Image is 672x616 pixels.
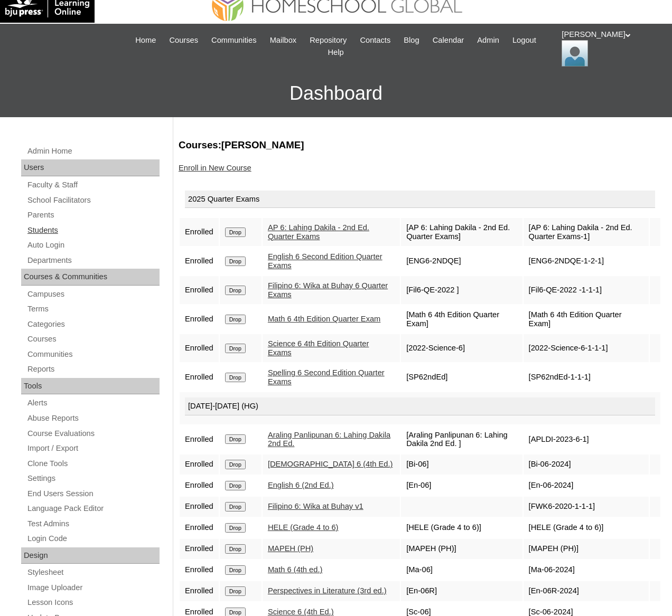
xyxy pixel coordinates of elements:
[401,363,522,391] td: [SP62ndEd]
[427,34,469,46] a: Calendar
[225,434,246,444] input: Drop
[310,34,347,46] span: Repository
[433,34,464,46] span: Calendar
[268,223,369,241] a: AP 6: Lahing Dakila - 2nd Ed. Quarter Exams
[21,159,160,176] div: Users
[524,497,649,517] td: [FWK6-2020-1-1-1]
[26,442,160,455] a: Import / Export
[225,286,246,295] input: Drop
[562,29,661,67] div: [PERSON_NAME]
[401,518,522,538] td: [HELE (Grade 4 to 6)]
[180,497,219,517] td: Enrolled
[180,305,219,333] td: Enrolled
[26,288,160,301] a: Campuses
[524,560,649,580] td: [Ma-06-2024]
[26,472,160,485] a: Settings
[225,523,246,533] input: Drop
[524,454,649,475] td: [Bi-06-2024]
[524,218,649,246] td: [AP 6: Lahing Dakila - 2nd Ed. Quarter Exams-1]
[169,34,198,46] span: Courses
[185,397,655,415] div: [DATE]-[DATE] (HG)
[524,518,649,538] td: [HELE (Grade 4 to 6)]
[401,305,522,333] td: [Math 6 4th Edition Quarter Exam]
[304,34,352,46] a: Repository
[401,539,522,559] td: [MAPEH (PH)]
[180,363,219,391] td: Enrolled
[225,315,246,324] input: Drop
[26,517,160,530] a: Test Admins
[180,334,219,362] td: Enrolled
[26,318,160,331] a: Categories
[26,348,160,361] a: Communities
[179,164,251,172] a: Enroll in New Course
[401,218,522,246] td: [AP 6: Lahing Dakila - 2nd Ed. Quarter Exams]
[328,46,343,59] span: Help
[26,427,160,440] a: Course Evaluations
[225,502,246,511] input: Drop
[26,302,160,316] a: Terms
[268,481,334,489] a: English 6 (2nd Ed.)
[180,518,219,538] td: Enrolled
[211,34,257,46] span: Communities
[524,476,649,496] td: [En-06-2024]
[472,34,505,46] a: Admin
[401,247,522,275] td: [ENG6-2NDQE]
[524,305,649,333] td: [Math 6 4th Edition Quarter Exam]
[225,586,246,596] input: Drop
[21,378,160,395] div: Tools
[512,34,536,46] span: Logout
[268,431,390,448] a: Araling Panlipunan 6: Lahing Dakila 2nd Ed.
[180,560,219,580] td: Enrolled
[524,247,649,275] td: [ENG6-2NDQE-1-2-1]
[360,34,390,46] span: Contacts
[5,70,667,117] h3: Dashboard
[21,547,160,564] div: Design
[26,457,160,470] a: Clone Tools
[268,339,369,357] a: Science 6 4th Edition Quarter Exams
[524,276,649,304] td: [Fil6-QE-2022 -1-1-1]
[404,34,419,46] span: Blog
[401,276,522,304] td: [Fil6-QE-2022 ]
[26,363,160,376] a: Reports
[401,476,522,496] td: [En-06]
[225,481,246,490] input: Drop
[26,209,160,222] a: Parents
[26,254,160,267] a: Departments
[477,34,499,46] span: Admin
[524,334,649,362] td: [2022-Science-6-1-1-1]
[322,46,349,59] a: Help
[268,252,382,270] a: English 6 Second Edition Quarter Exams
[524,539,649,559] td: [MAPEH (PH)]
[225,344,246,353] input: Drop
[225,373,246,382] input: Drop
[180,218,219,246] td: Enrolled
[354,34,396,46] a: Contacts
[268,281,388,299] a: Filipino 6: Wika at Buhay 6 Quarter Exams
[225,565,246,575] input: Drop
[26,333,160,346] a: Courses
[26,145,160,158] a: Admin Home
[180,476,219,496] td: Enrolled
[268,544,313,553] a: MAPEH (PH)
[401,560,522,580] td: [Ma-06]
[26,239,160,252] a: Auto Login
[26,532,160,545] a: Login Code
[26,596,160,609] a: Lesson Icons
[164,34,203,46] a: Courses
[26,224,160,237] a: Students
[524,363,649,391] td: [SP62ndEd-1-1-1]
[507,34,542,46] a: Logout
[268,608,334,616] a: Science 6 (4th Ed.)
[26,178,160,192] a: Faculty & Staff
[268,586,387,595] a: Perspectives in Literature (3rd ed.)
[135,34,156,46] span: Home
[268,368,385,386] a: Spelling 6 Second Edition Quarter Exams
[26,396,160,410] a: Alerts
[225,228,246,237] input: Drop
[130,34,161,46] a: Home
[401,425,522,453] td: [Araling Panlipunan 6: Lahing Dakila 2nd Ed. ]
[268,523,339,532] a: HELE (Grade 4 to 6)
[26,502,160,515] a: Language Pack Editor
[225,544,246,554] input: Drop
[268,315,380,323] a: Math 6 4th Edition Quarter Exam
